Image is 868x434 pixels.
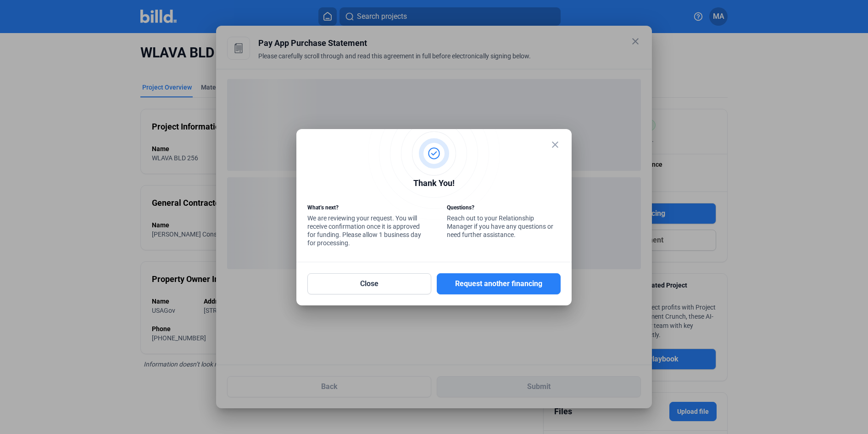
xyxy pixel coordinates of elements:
button: Close [307,273,431,294]
div: Reach out to your Relationship Manager if you have any questions or need further assistance. [447,203,561,241]
div: We are reviewing your request. You will receive confirmation once it is approved for funding. Ple... [307,203,421,249]
mat-icon: close [550,139,561,150]
div: Questions? [447,203,561,214]
button: Request another financing [437,273,561,294]
div: What’s next? [307,203,421,214]
div: Thank You! [307,177,561,192]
